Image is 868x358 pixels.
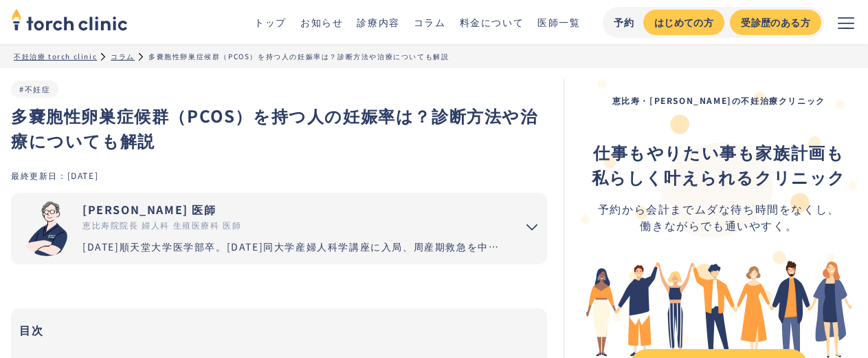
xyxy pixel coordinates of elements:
[612,94,825,106] strong: 恵比寿・[PERSON_NAME]の不妊治療クリニック
[19,201,74,256] img: 市山 卓彦
[11,103,547,153] h1: 多嚢胞性卵巣症候群（PCOS）を持つ人の妊娠率は？診断方法や治療についても解説
[67,169,99,181] div: [DATE]
[537,15,580,29] a: 医師一覧
[11,193,506,264] a: [PERSON_NAME] 医師 恵比寿院院長 婦人科 生殖医療科 医師 [DATE]順天堂大学医学部卒。[DATE]同大学産婦人科学講座に入局、周産期救急を中心に研鑽を重ねる。[DATE]国内...
[14,51,854,61] ul: パンくずリスト
[111,51,135,61] a: コラム
[148,51,449,61] div: 多嚢胞性卵巣症候群（PCOS）を持つ人の妊娠率は？診断方法や治療についても解説
[11,193,547,264] summary: 市山 卓彦 [PERSON_NAME] 医師 恵比寿院院長 婦人科 生殖医療科 医師 [DATE]順天堂大学医学部卒。[DATE]同大学産婦人科学講座に入局、周産期救急を中心に研鑽を重ねる。[D...
[592,140,846,189] div: ‍ ‍
[82,219,506,231] div: 恵比寿院院長 婦人科 生殖医療科 医師
[11,4,128,34] img: torch clinic
[19,83,50,94] a: #不妊症
[654,15,713,30] div: はじめての方
[300,15,343,29] a: お知らせ
[11,10,128,34] a: home
[592,165,846,189] strong: 私らしく叶えられるクリニック
[741,15,810,30] div: 受診歴のある方
[82,201,506,218] div: [PERSON_NAME] 医師
[614,15,635,30] div: 予約
[643,10,724,35] a: はじめての方
[592,200,846,233] div: 予約から会計までムダな待ち時間をなくし、 働きながらでも通いやすく。
[254,15,287,29] a: トップ
[460,15,524,29] a: 料金について
[14,51,97,61] a: 不妊治療 torch clinic
[19,319,539,340] h3: 目次
[414,15,446,29] a: コラム
[357,15,399,29] a: 診療内容
[593,140,844,164] strong: 仕事もやりたい事も家族計画も
[82,240,506,254] div: [DATE]順天堂大学医学部卒。[DATE]同大学産婦人科学講座に入局、周産期救急を中心に研鑽を重ねる。[DATE]国内有数の不妊治療施設セントマザー産婦人科医院で、女性不妊症のみでなく男性不妊...
[11,169,67,181] div: 最終更新日：
[730,10,821,35] a: 受診歴のある方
